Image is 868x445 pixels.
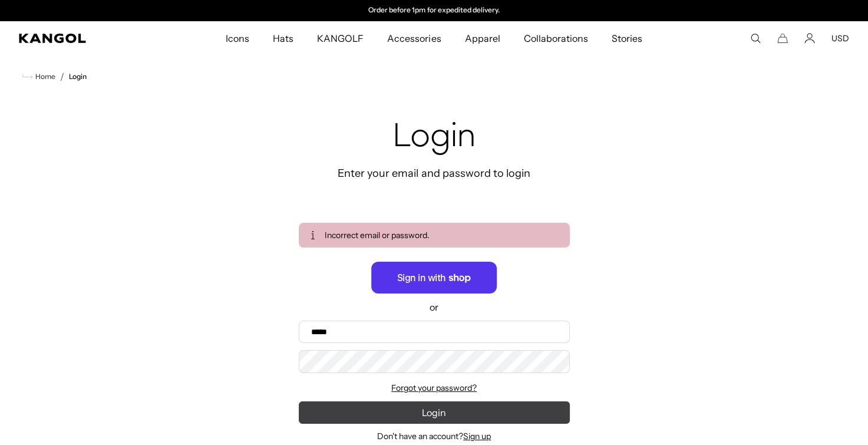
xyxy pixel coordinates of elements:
[391,383,477,393] a: Forgot your password?
[313,6,556,15] slideshow-component: Announcement bar
[261,21,305,55] a: Hats
[69,72,87,81] a: Login
[375,21,453,55] a: Accessories
[804,33,815,44] a: Account
[464,21,500,55] span: Apparel
[313,6,556,15] div: Announcement
[299,119,570,157] h1: Login
[305,21,375,55] a: KANGOLF
[22,71,55,82] a: Home
[777,33,788,44] button: Cart
[19,34,148,43] a: Kangol
[299,301,570,314] p: or
[612,21,642,55] span: Stories
[831,33,849,44] button: USD
[600,21,654,55] a: Stories
[453,21,511,55] a: Apparel
[33,72,55,81] span: Home
[273,21,293,55] span: Hats
[368,6,500,15] p: Order before 1pm for expedited delivery.
[318,230,430,240] span: Incorrect email or password.
[512,21,600,55] a: Collaborations
[226,21,249,55] span: Icons
[463,431,491,441] a: Sign up
[299,401,570,424] button: Login
[750,33,761,44] summary: Search here
[313,6,556,15] div: 2 of 2
[317,21,364,55] span: KANGOLF
[387,21,441,55] span: Accessories
[524,21,588,55] span: Collaborations
[299,431,570,441] div: Don't have an account?
[55,70,64,84] li: /
[214,21,261,55] a: Icons
[299,166,570,180] div: Enter your email and password to login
